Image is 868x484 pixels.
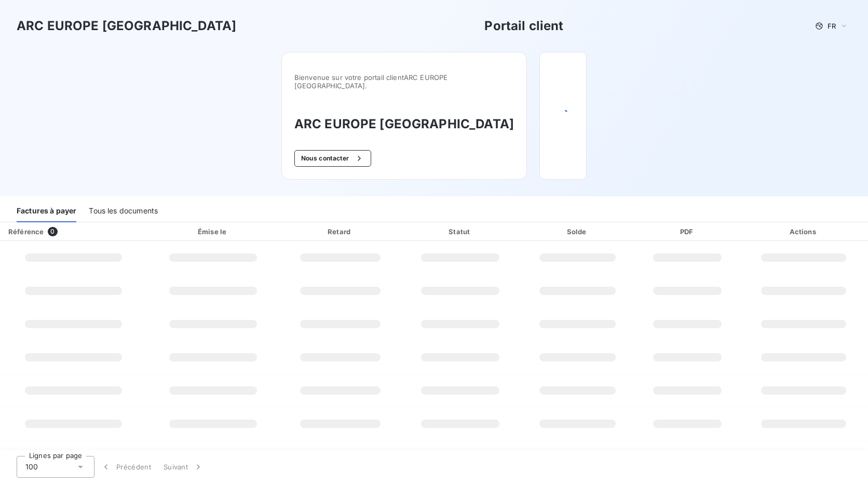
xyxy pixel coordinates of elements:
div: Factures à payer [17,200,76,222]
div: Retard [281,226,399,237]
div: Tous les documents [89,200,158,222]
div: PDF [638,226,737,237]
div: Solde [522,226,633,237]
button: Précédent [94,456,157,478]
span: Bienvenue sur votre portail client ARC EUROPE [GEOGRAPHIC_DATA] . [294,73,514,90]
div: Émise le [149,226,277,237]
button: Nous contacter [294,150,371,167]
h3: ARC EUROPE [GEOGRAPHIC_DATA] [17,17,236,35]
span: FR [828,22,836,30]
span: 100 [25,462,38,472]
div: Référence [8,227,44,236]
button: Suivant [157,456,210,478]
span: 0 [48,227,57,236]
div: Actions [742,226,866,237]
h3: ARC EUROPE [GEOGRAPHIC_DATA] [294,115,514,133]
div: Statut [403,226,518,237]
h3: Portail client [484,17,563,35]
